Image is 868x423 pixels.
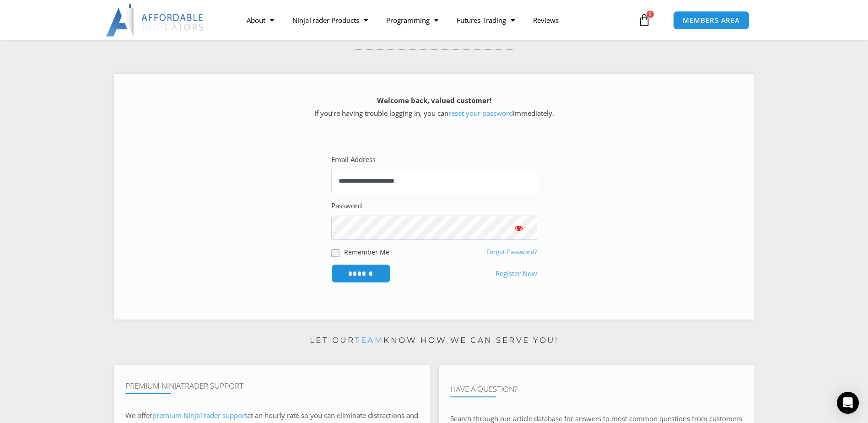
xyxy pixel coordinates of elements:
[496,267,537,280] a: Register Now
[237,10,283,31] a: About
[501,216,537,240] button: Show password
[344,247,389,257] label: Remember Me
[152,411,247,420] a: premium NinjaTrader support
[331,153,376,166] label: Email Address
[624,7,664,33] a: 0
[486,248,537,256] a: Forgot Password?
[125,411,152,420] span: We offer
[837,392,859,414] div: Open Intercom Messenger
[106,4,205,37] img: LogoAI | Affordable Indicators – NinjaTrader
[114,333,755,348] p: Let our know how we can serve you!
[450,385,743,394] h4: Have A Question?
[683,17,740,24] span: MEMBERS AREA
[355,336,383,345] a: team
[448,108,513,118] a: reset your password
[377,96,491,105] strong: Welcome back, valued customer!
[283,10,377,31] a: NinjaTrader Products
[125,381,418,390] h4: Premium NinjaTrader Support
[647,11,654,18] span: 0
[331,200,362,212] label: Password
[237,10,636,31] nav: Menu
[447,10,524,31] a: Futures Trading
[673,11,749,30] a: MEMBERS AREA
[377,10,447,31] a: Programming
[524,10,568,31] a: Reviews
[130,94,739,120] p: If you’re having trouble logging in, you can immediately.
